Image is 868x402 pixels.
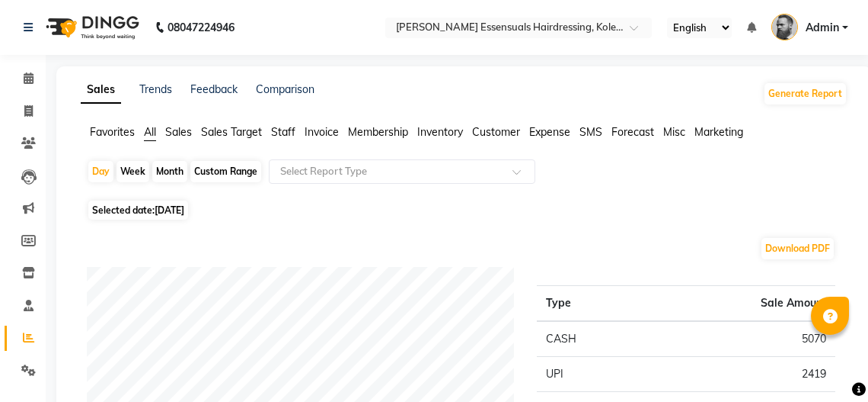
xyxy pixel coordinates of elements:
td: 2419 [646,357,835,392]
a: Sales [81,76,121,104]
div: Day [88,161,113,182]
iframe: chat widget [804,341,853,387]
span: [DATE] [155,204,184,216]
a: Feedback [190,82,238,96]
a: Comparison [256,82,314,96]
button: Download PDF [761,238,834,259]
a: Trends [139,82,172,96]
img: logo [39,6,143,49]
span: Inventory [417,125,463,139]
span: Selected date: [88,201,188,220]
span: SMS [579,125,602,139]
div: Month [152,161,187,182]
span: Invoice [305,125,339,139]
span: Expense [529,125,570,139]
span: Sales Target [201,125,262,139]
span: Admin [806,20,839,36]
td: CASH [537,321,646,357]
span: Misc [663,125,685,139]
span: All [144,125,156,139]
span: Favorites [90,125,135,139]
b: 08047224946 [168,6,235,49]
span: Staff [271,125,295,139]
td: 5070 [646,321,835,357]
span: Forecast [611,125,654,139]
th: Sale Amount [646,286,835,322]
span: Customer [472,125,520,139]
td: UPI [537,357,646,392]
div: Custom Range [190,161,261,182]
div: Week [116,161,149,182]
button: Generate Report [764,83,846,105]
th: Type [537,286,646,322]
img: Admin [771,14,798,40]
span: Membership [348,125,408,139]
span: Sales [165,125,192,139]
span: Marketing [694,125,743,139]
